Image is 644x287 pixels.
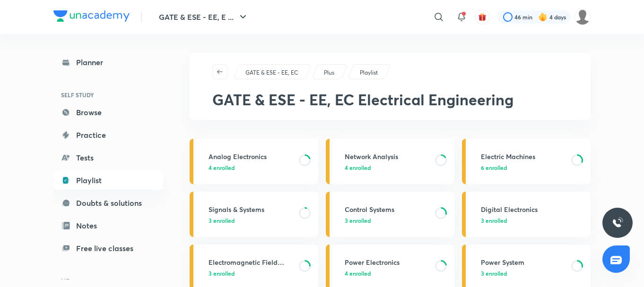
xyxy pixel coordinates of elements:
[53,103,163,122] a: Browse
[358,68,380,77] a: Playlist
[244,68,300,77] a: GATE & ESE - EE, EC
[53,126,163,144] a: Practice
[324,68,334,77] p: Plus
[209,269,235,278] span: 3 enrolled
[53,148,163,167] a: Tests
[481,269,507,278] span: 3 enrolled
[53,171,163,190] a: Playlist
[53,194,163,212] a: Doubts & solutions
[612,217,623,228] img: ttu
[345,257,429,267] h3: Power Electronics
[345,204,429,214] h3: Control Systems
[481,163,507,172] span: 6 enrolled
[53,10,130,22] img: Company Logo
[462,139,591,184] a: Electric Machines6 enrolled
[209,216,235,225] span: 3 enrolled
[190,139,318,184] a: Analog Electronics4 enrolled
[481,204,585,214] h3: Digital Electronics
[475,9,490,25] button: avatar
[245,68,298,77] p: GATE & ESE - EE, EC
[209,163,235,172] span: 4 enrolled
[481,257,566,267] h3: Power System
[345,152,429,161] h3: Network Analysis
[574,9,591,25] img: Divyanshu
[538,12,548,22] img: streak
[209,257,293,267] h3: Electromagnetic Field Theory
[53,53,163,72] a: Planner
[53,87,163,103] h6: SELF STUDY
[478,13,487,21] img: avatar
[53,239,163,258] a: Free live classes
[322,68,336,77] a: Plus
[326,139,454,184] a: Network Analysis4 enrolled
[462,192,591,237] a: Digital Electronics3 enrolled
[209,152,293,161] h3: Analog Electronics
[360,68,378,77] p: Playlist
[345,216,371,225] span: 3 enrolled
[153,8,254,26] button: GATE & ESE - EE, E ...
[326,192,454,237] a: Control Systems3 enrolled
[209,204,293,214] h3: Signals & Systems
[345,163,371,172] span: 4 enrolled
[345,269,371,278] span: 4 enrolled
[481,216,507,225] span: 3 enrolled
[481,152,566,161] h3: Electric Machines
[53,10,130,24] a: Company Logo
[212,89,513,110] span: GATE & ESE - EE, EC Electrical Engineering
[53,216,163,235] a: Notes
[190,192,318,237] a: Signals & Systems3 enrolled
